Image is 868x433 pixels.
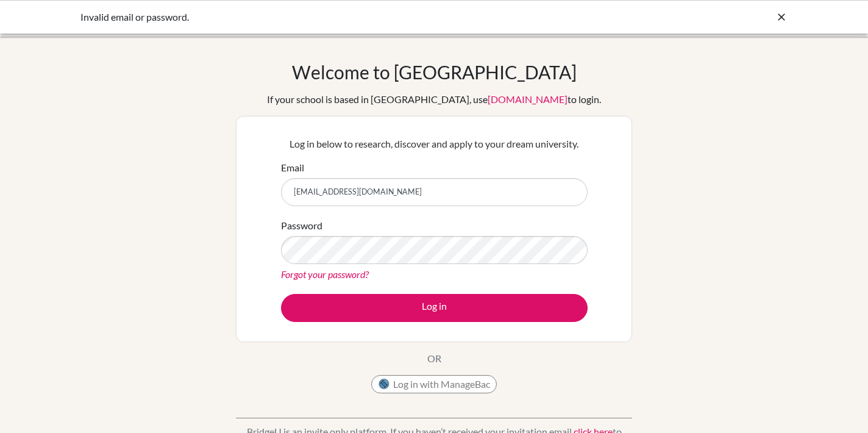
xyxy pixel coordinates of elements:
[427,351,441,366] p: OR
[267,92,601,107] div: If your school is based in [GEOGRAPHIC_DATA], use to login.
[488,93,567,105] a: [DOMAIN_NAME]
[281,218,322,233] label: Password
[281,268,369,280] a: Forgot your password?
[371,375,497,393] button: Log in with ManageBac
[292,61,577,83] h1: Welcome to [GEOGRAPHIC_DATA]
[281,137,588,151] p: Log in below to research, discover and apply to your dream university.
[80,10,605,24] div: Invalid email or password.
[281,160,304,175] label: Email
[281,294,588,322] button: Log in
